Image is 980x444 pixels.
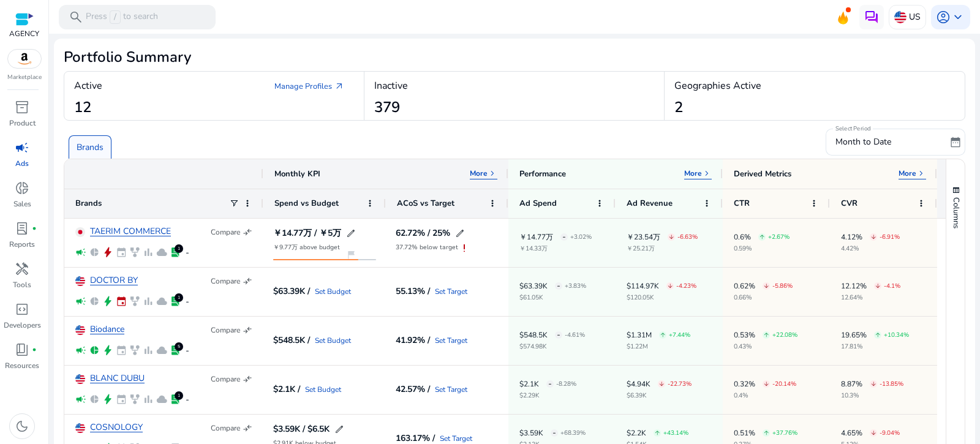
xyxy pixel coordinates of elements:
[374,99,400,116] h2: 379
[835,136,891,148] span: Month to Date
[15,419,29,434] span: dark_mode
[8,50,41,68] img: amazon.svg
[627,344,690,350] p: $1.22M
[211,374,240,384] p: Compare
[841,429,862,437] p: 4.65%
[110,10,121,24] span: /
[870,234,876,240] span: arrow_downward
[90,227,171,236] a: TAERIM COMMERCE
[32,347,37,352] span: fiber_manual_record
[211,227,240,237] p: Compare
[435,288,467,295] a: Set Target
[556,381,576,387] p: -8.28%
[211,423,240,433] p: Compare
[305,386,341,393] a: Set Budget
[334,424,344,434] span: edit
[9,118,36,129] p: Product
[15,342,29,357] span: book_4
[9,239,35,250] p: Reports
[841,393,903,399] p: 10.3%
[772,430,797,436] p: +37.76%
[734,233,751,241] p: 0.6%
[75,325,85,335] img: us.svg
[75,394,86,405] span: campaign
[772,283,793,289] p: -5.86%
[243,227,252,237] span: compare_arrows
[116,247,127,258] span: event
[519,295,586,301] p: $61.05K
[835,124,870,133] mat-label: Select Period
[15,140,29,155] span: campaign
[627,282,659,290] p: $114.97K
[435,386,467,393] a: Set Target
[734,331,755,339] p: 0.53%
[32,226,37,231] span: fiber_manual_record
[143,296,154,307] span: bar_chart
[156,345,167,356] span: cloud
[875,283,881,289] span: arrow_downward
[562,224,566,249] span: -
[470,168,488,178] p: More
[841,233,862,241] p: 4.12%
[570,234,592,240] p: +3.02%
[15,221,29,236] span: lab_profile
[557,322,560,347] span: -
[273,336,310,345] h5: $548.5K /
[273,244,340,250] p: ￥9.77万 above budget
[759,234,765,240] span: arrow_upward
[772,381,796,387] p: -20.14%
[243,423,252,433] span: compare_arrows
[627,429,646,437] p: $2.2K
[156,296,167,307] span: cloud
[668,234,674,240] span: arrow_downward
[627,233,660,241] p: ￥23.54万
[880,381,903,387] p: -13.85%
[627,295,696,301] p: $120.05K
[663,430,688,436] p: +43.14%
[734,246,790,252] p: 0.59%
[519,380,539,388] p: $2.1K
[90,325,124,334] a: Biodance
[627,380,650,388] p: $4.94K
[243,374,252,384] span: compare_arrows
[676,283,696,289] p: -4.23%
[170,296,181,307] span: lab_profile
[396,287,430,296] h5: 55.13% /
[734,380,755,388] p: 0.32%
[75,423,85,433] img: us.svg
[841,344,909,350] p: 17.81%
[315,337,351,344] a: Set Budget
[90,374,145,383] a: BLANC DUBU
[519,429,543,437] p: $3.59K
[129,247,140,258] span: family_history
[64,48,965,66] h2: Portfolio Summary
[75,374,85,384] img: us.svg
[129,394,140,405] span: family_history
[763,283,769,289] span: arrow_downward
[841,282,867,290] p: 12.12%
[668,381,692,387] p: -22.73%
[273,229,341,238] h5: ￥14.77万 / ￥5万
[734,198,750,209] span: CTR
[69,10,83,24] span: search
[170,394,181,405] span: lab_profile
[89,247,100,258] span: pie_chart
[211,276,240,286] p: Compare
[77,141,104,154] p: Brands
[951,197,962,228] span: Columns
[75,345,86,356] span: campaign
[315,288,351,295] a: Set Budget
[170,247,181,258] span: lab_profile
[519,282,548,290] p: $63.39K
[75,247,86,258] span: campaign
[936,10,951,24] span: account_circle
[273,385,300,394] h5: $2.1K /
[75,198,102,209] span: Brands
[734,429,755,437] p: 0.51%
[274,168,320,179] div: Monthly KPI
[841,198,858,209] span: CVR
[9,28,39,39] p: AGENCY
[884,283,900,289] p: -4.1%
[143,345,154,356] span: bar_chart
[519,233,553,241] p: ￥14.77万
